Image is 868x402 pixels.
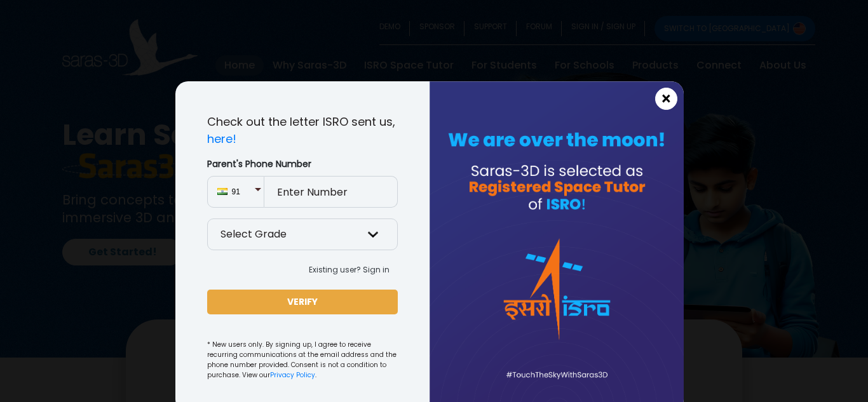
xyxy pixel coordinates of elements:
[207,340,398,380] small: * New users only. By signing up, I agree to receive recurring communications at the email address...
[232,186,254,198] span: 91
[661,91,672,107] span: ×
[270,370,315,380] a: Privacy Policy
[301,260,398,279] button: Existing user? Sign in
[207,290,398,314] button: VERIFY
[655,88,677,110] button: Close
[207,113,398,147] p: Check out the letter ISRO sent us,
[264,176,398,208] input: Enter Number
[207,131,236,147] a: here!
[207,157,398,171] label: Parent's Phone Number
